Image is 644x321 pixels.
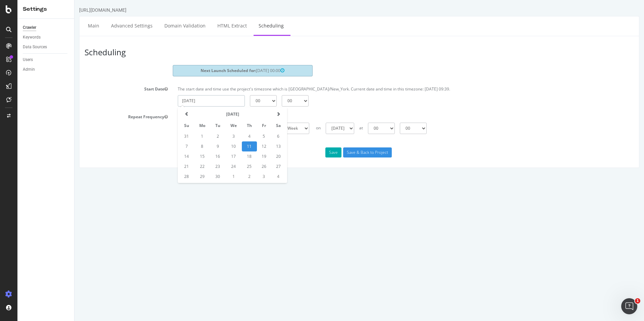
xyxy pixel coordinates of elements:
[120,131,136,141] td: 1
[151,120,167,131] th: We
[120,162,136,172] td: 22
[167,120,182,131] th: Th
[151,151,167,162] td: 17
[105,151,120,162] td: 14
[182,162,197,172] td: 26
[85,16,136,35] a: Domain Validation
[151,162,167,172] td: 24
[136,162,151,172] td: 23
[197,151,211,162] td: 20
[23,24,36,31] div: Crawler
[120,141,136,151] td: 8
[136,172,151,182] td: 30
[182,172,197,182] td: 3
[32,16,83,35] a: Advanced Settings
[167,172,182,182] td: 2
[23,44,69,51] a: Data Sources
[136,141,151,151] td: 9
[136,131,151,141] td: 2
[5,112,98,120] label: Repeat Frequency
[151,141,167,151] td: 10
[105,131,120,141] td: 31
[197,120,211,131] th: Sa
[126,68,181,73] strong: Next Launch Scheduled for:
[23,56,33,63] div: Users
[103,86,559,92] p: The start date and time use the project's timezone which is [GEOGRAPHIC_DATA]/New_York. Current d...
[197,172,211,182] td: 4
[136,120,151,131] th: Tu
[120,151,136,162] td: 15
[23,56,69,63] a: Users
[136,151,151,162] td: 16
[7,48,99,57] h3: Scheduling
[182,141,197,151] td: 12
[167,141,182,151] td: 11
[197,141,211,151] td: 13
[105,141,120,151] td: 7
[167,162,182,172] td: 25
[5,84,98,92] label: Start Date
[182,120,197,131] th: Fr
[105,120,120,131] th: Su
[23,34,41,41] div: Keywords
[23,34,69,41] a: Keywords
[151,172,167,182] td: 1
[241,123,246,131] p: on
[105,162,120,172] td: 21
[197,162,211,172] td: 27
[90,114,93,120] button: Repeat Frequency
[181,68,210,73] span: [DATE] 00:00
[167,131,182,141] td: 4
[8,16,30,35] a: Main
[23,66,69,73] a: Admin
[23,44,47,51] div: Data Sources
[285,123,288,131] p: at
[120,109,197,120] th: [DATE]
[621,298,637,314] iframe: Intercom live chat
[120,172,136,182] td: 29
[269,147,317,157] input: Save & Back to Project
[120,120,136,131] th: Mo
[197,131,211,141] td: 6
[103,95,170,107] input: Enter a date
[167,151,182,162] td: 18
[179,16,214,35] a: Scheduling
[151,131,167,141] td: 3
[105,172,120,182] td: 28
[635,298,640,304] span: 1
[251,147,267,157] button: Save
[5,7,52,13] div: [URL][DOMAIN_NAME]
[182,151,197,162] td: 19
[23,5,69,13] div: Settings
[90,86,93,92] button: Start Date
[182,131,197,141] td: 5
[23,24,69,31] a: Crawler
[23,66,35,73] div: Admin
[138,16,177,35] a: HTML Extract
